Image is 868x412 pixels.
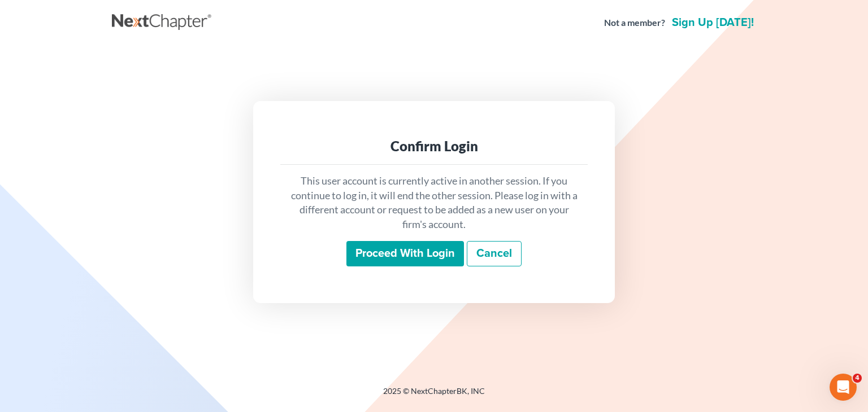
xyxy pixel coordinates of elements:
div: 2025 © NextChapterBK, INC [112,385,756,406]
span: 4 [853,374,862,383]
div: Confirm Login [289,137,579,155]
input: Proceed with login [346,241,464,267]
strong: Not a member? [604,16,665,29]
p: This user account is currently active in another session. If you continue to log in, it will end ... [289,174,579,232]
iframe: Intercom live chat [830,374,857,401]
a: Sign up [DATE]! [670,17,756,28]
a: Cancel [467,241,522,267]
